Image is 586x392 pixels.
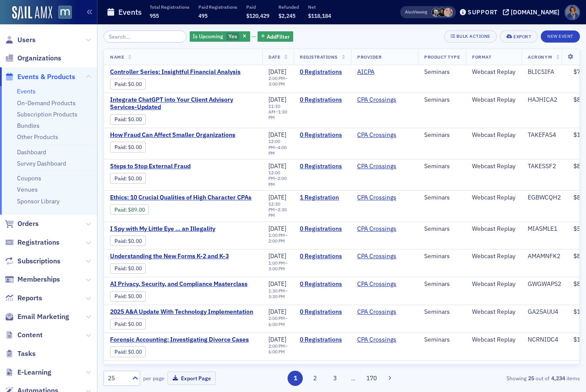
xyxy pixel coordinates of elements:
div: – [268,233,288,244]
button: 1 [288,371,303,386]
span: Organizations [17,53,61,63]
span: Provider [357,54,382,60]
a: Coupons [17,174,41,182]
button: New Event [541,30,580,43]
p: Net [308,4,331,10]
div: Paid: 0 - $0 [110,142,146,152]
time: 2:00 PM [268,175,287,187]
span: Format [472,54,491,60]
div: HAJHICA2 [528,96,561,104]
span: $0.00 [128,81,142,87]
div: Seminars [424,336,460,344]
time: 2:00 PM [268,75,285,81]
a: Ethics: 10 Crucial Qualities of High Character CPAs [110,194,256,202]
a: CPA Crossings [357,131,396,139]
span: AICPA [357,68,412,76]
span: CPA Crossings [357,252,412,260]
span: E-Learning [17,368,51,377]
a: How Fraud Can Affect Smaller Organizations [110,131,256,139]
a: Paid [114,175,125,182]
span: $0.00 [128,321,142,327]
span: Name [110,54,124,60]
div: – [268,103,288,120]
span: CPA Crossings [357,96,412,104]
div: Webcast Replay [472,194,516,202]
a: 1 Registration [300,194,345,202]
div: Webcast Replay [472,308,516,316]
span: : [114,293,128,299]
div: AMAMNFK2 [528,252,561,260]
input: Search… [104,30,187,43]
strong: 4,234 [549,374,566,382]
span: Lauren McDonough [438,8,447,17]
div: Bulk Actions [456,34,490,39]
a: Other Products [17,133,58,141]
a: Sponsor Library [17,197,60,205]
div: Webcast Replay [472,225,516,233]
button: 2 [308,371,323,386]
strong: 25 [526,374,536,382]
span: Yes [228,33,237,40]
span: Tasks [17,349,36,359]
a: Venues [17,186,38,193]
a: CPA Crossings [357,364,396,372]
span: Integrate ChatGPT into Your Client Advisory Services-Updated [110,96,256,111]
h1: Events [118,7,142,17]
img: SailAMX [12,6,52,20]
span: [DATE] [268,68,286,76]
span: Understanding the New Forms K-2 and K-3 [110,252,256,260]
div: Seminars [424,194,460,202]
a: Registrations [5,238,60,247]
span: Dee Sullivan [444,8,453,17]
a: CPA Crossings [357,225,396,233]
a: Controller Series: Insightful Financial Analysis [110,68,256,76]
a: AI Privacy, Security, and Compliance Masterclass [110,280,256,288]
time: 6:00 PM [268,349,285,355]
time: 6:00 PM [268,321,285,327]
a: Orders [5,219,39,229]
button: [DOMAIN_NAME] [503,9,563,15]
div: NCRNIDC4 [528,336,561,344]
a: Tasks [5,349,36,359]
time: 12:00 PM [268,169,280,181]
a: Forensic Accounting: Investigating Divorce Cases [110,336,256,344]
span: [DATE] [268,336,286,343]
p: Paid [246,4,269,10]
a: [PERSON_NAME] and [PERSON_NAME] Go to Prison [110,364,256,372]
span: Events & Products [17,72,75,82]
span: CPA Crossings [357,194,412,202]
div: [DOMAIN_NAME] [511,8,559,16]
div: EGBWCQH2 [528,194,561,202]
div: Paid: 0 - $0 [110,346,146,357]
div: – [268,170,288,187]
span: CPA Crossings [357,364,412,372]
span: I Spy with My Little Eye ... an Illegality [110,225,256,233]
span: CPA Crossings [357,163,412,170]
span: [DATE] [268,280,286,288]
button: 3 [327,371,342,386]
div: Webcast Replay [472,68,516,76]
span: [DATE] [268,363,286,371]
span: : [114,321,128,327]
span: : [114,144,128,150]
time: 1:30 PM [268,288,285,294]
div: BLICSIFA [528,68,561,76]
label: per page [143,374,164,382]
a: Reports [5,293,42,303]
a: Events & Products [5,72,75,82]
span: $0.00 [128,238,142,244]
a: 0 Registrations [300,252,345,260]
div: – [268,260,288,272]
a: Paid [114,321,125,327]
span: … [347,374,359,382]
div: GA25AUU4 [528,308,561,316]
span: Content [17,330,43,340]
time: 4:00 PM [268,144,287,156]
span: Subscriptions [17,256,60,266]
a: Steps to Stop External Fraud [110,163,256,170]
